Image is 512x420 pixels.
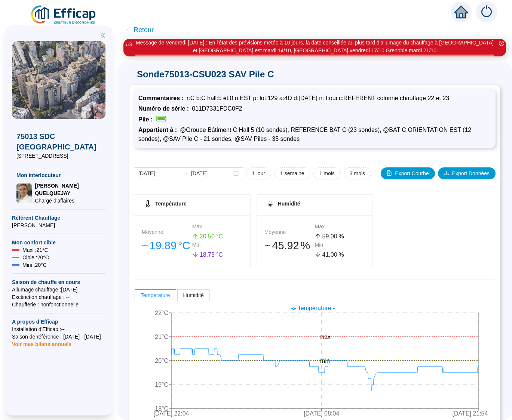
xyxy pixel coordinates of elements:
div: Message de Vendredi [DATE] : En l'état des prévisions météo à 10 jours, la date conseillée au plu... [135,39,494,55]
div: Min [315,241,365,249]
span: Sonde 75013-CSU023 SAV Pile C [129,68,500,80]
span: swap-right [182,170,188,176]
span: 011D7331FDC0F2 [192,105,242,112]
span: Chaufferie : non fonctionnelle [12,301,105,308]
tspan: [DATE] 08:04 [304,411,339,417]
div: Max [315,223,365,231]
span: @Groupe Bâtiment C Hall 5 (10 sondes), REFERENCE BAT C (23 sondes), @BAT C ORIENTATION EST (12 so... [138,127,471,142]
span: Maxi : 21 °C [22,246,48,254]
span: arrow-down [315,251,321,257]
span: 󠁾~ [264,238,271,254]
span: °C [178,238,190,254]
span: 1 jour [252,170,265,177]
span: .00 [329,251,337,258]
span: Export Courbe [395,170,429,177]
tspan: min [320,358,330,364]
span: 18 [200,251,206,258]
tspan: 18°C [155,405,168,412]
span: .50 [206,233,215,240]
button: 1 mois [313,167,341,179]
span: % [339,232,344,241]
span: file-image [387,170,392,176]
span: close-circle [499,41,504,46]
tspan: 20°C [155,358,168,364]
span: r:C b:C hall:5 ét:0 o:EST p: lot:129 a:4D d:[DATE] n: f:oui c:REFERENT colonne chauffage 22 et 23 [187,95,449,101]
span: 1 mois [319,170,335,177]
span: Export Données [452,170,490,177]
span: 20 [200,233,206,240]
span: to [182,170,188,176]
img: Chargé d'affaires [16,183,32,203]
span: Installation d'Efficap : -- [12,325,105,333]
span: [STREET_ADDRESS] [16,152,101,160]
input: Date de fin [191,170,232,177]
span: 41 [322,251,329,258]
img: alerts [476,1,497,22]
span: Humidité [183,292,204,298]
span: .89 [162,240,177,251]
span: Mini : 20 °C [22,261,47,269]
span: Commentaires : [138,95,187,101]
span: Référent Chauffage [12,214,105,222]
button: 1 jour [246,167,271,179]
span: Numéro de série : [138,105,192,112]
span: Saison de chauffe en cours [12,278,105,286]
span: Voir mes bilans annuels [12,337,71,347]
span: ← Retour [125,25,154,35]
span: .92 [284,240,299,251]
span: [PERSON_NAME] [12,222,105,229]
button: Export Courbe [381,167,435,179]
tspan: [DATE] 21:54 [453,411,488,417]
span: Température - [298,305,335,311]
span: 45 [272,240,284,251]
span: Cible : 20 °C [22,254,49,261]
span: °C [216,250,223,259]
span: 19 [150,240,162,251]
span: Allumage chauffage : [DATE] [12,286,105,293]
tspan: 21°C [155,334,168,340]
span: 󠁾~ [142,238,148,254]
span: Mon confort cible [12,239,105,246]
span: % [301,238,310,254]
span: Mon interlocuteur [16,172,101,179]
span: Chargé d'affaires [35,197,101,204]
span: Température [155,201,187,207]
span: double-left [100,33,105,38]
span: Pile : [138,116,156,123]
span: 1 semaine [280,170,304,177]
tspan: max [319,334,331,340]
span: % [339,250,344,259]
tspan: [DATE] 22:04 [154,411,189,417]
div: Moyenne [142,228,192,236]
span: arrow-up [315,233,321,239]
span: Saison de référence : [DATE] - [DATE] [12,333,105,340]
span: Humidité [278,201,300,207]
i: 1 / 3 [125,41,132,47]
span: arrow-up [192,233,198,239]
span: 3 mois [350,170,365,177]
button: 3 mois [344,167,371,179]
span: A propos d'Efficap [12,318,105,325]
span: .75 [206,251,215,258]
span: 59 [322,233,329,240]
div: Max [192,223,243,231]
span: Exctinction chauffage : -- [12,293,105,301]
span: Appartient à : [138,127,180,133]
img: efficap energie logo [30,4,98,25]
span: Température [141,292,170,298]
span: °C [216,232,223,241]
span: download [444,170,449,176]
div: Min [192,241,243,249]
span: [PERSON_NAME] QUELQUEJAY [35,182,101,197]
button: 1 semaine [274,167,310,179]
button: Export Données [438,167,496,179]
span: home [454,5,468,19]
span: arrow-down [192,251,198,257]
tspan: 22°C [155,310,168,316]
input: Date de début [138,170,179,177]
tspan: 19°C [155,382,168,388]
span: .00 [329,233,337,240]
span: 75013 SDC [GEOGRAPHIC_DATA] [16,131,101,152]
div: Moyenne [264,228,315,236]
